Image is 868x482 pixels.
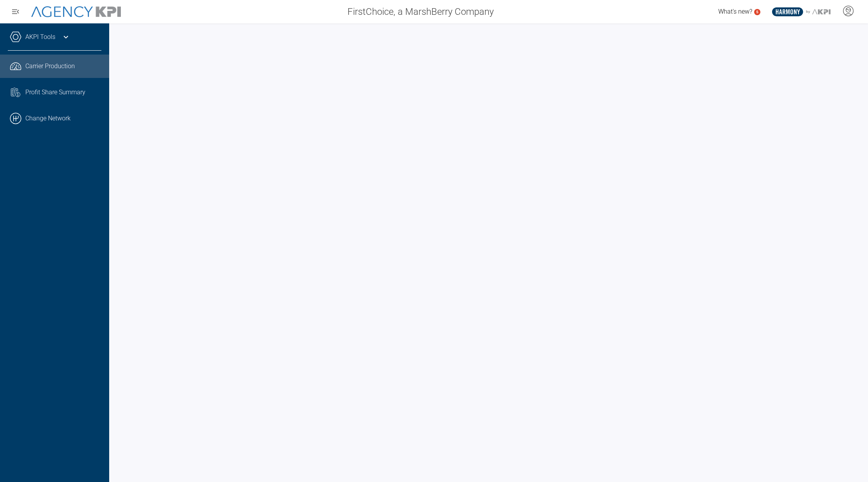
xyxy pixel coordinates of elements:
text: 5 [756,10,758,14]
a: AKPI Tools [25,32,55,42]
img: AgencyKPI [31,6,121,18]
span: What's new? [718,8,752,15]
span: Profit Share Summary [25,88,85,97]
span: Carrier Production [25,62,75,71]
a: 5 [754,9,760,15]
span: FirstChoice, a MarshBerry Company [347,5,494,19]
